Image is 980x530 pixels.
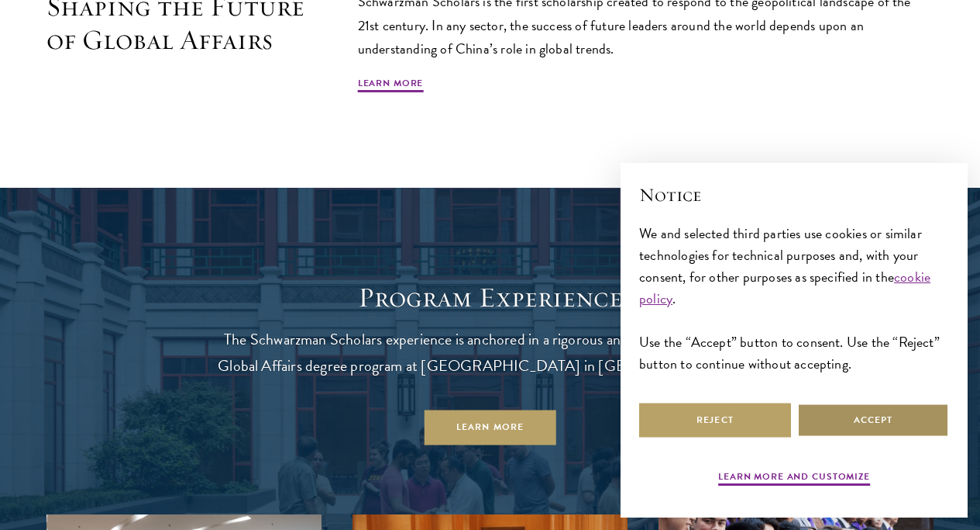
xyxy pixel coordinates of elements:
[211,281,769,314] h1: Program Experience
[358,76,424,95] a: Learn More
[639,223,949,376] div: We and selected third parties use cookies or similar technologies for technical purposes and, wit...
[639,182,949,208] h2: Notice
[718,469,870,488] button: Learn more and customize
[797,403,949,438] button: Accept
[424,410,556,445] a: Learn More
[639,403,791,438] button: Reject
[639,266,930,309] a: cookie policy
[211,326,769,379] p: The Schwarzman Scholars experience is anchored in a rigorous and immersive Master of Global Affai...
